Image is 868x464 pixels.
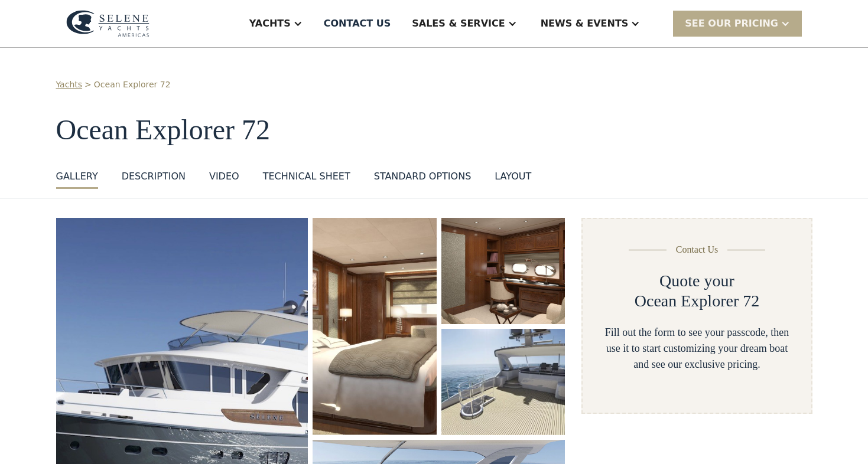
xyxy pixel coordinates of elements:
a: VIDEO [209,169,239,189]
div: Contact US [324,17,391,31]
div: > [84,79,92,91]
a: open lightbox [313,218,436,435]
div: layout [495,169,531,184]
div: standard options [374,169,472,184]
div: News & EVENTS [541,17,629,31]
a: GALLERY [56,169,98,189]
a: DESCRIPTION [122,169,186,189]
h1: Ocean Explorer 72 [56,115,812,146]
div: Technical sheet [263,169,350,184]
a: open lightbox [441,329,565,435]
div: Fill out the form to see your passcode, then use it to start customizing your dream boat and see ... [602,325,792,372]
a: Ocean Explorer 72 [94,79,171,91]
a: Technical sheet [263,169,350,189]
div: VIDEO [209,169,239,184]
a: Yachts [56,79,83,91]
div: SEE Our Pricing [685,17,778,31]
a: open lightbox [441,218,565,324]
div: DESCRIPTION [122,169,186,184]
a: standard options [374,169,472,189]
h2: Quote your [659,271,734,291]
form: Yacht Detail Page form [581,218,812,414]
div: Yachts [249,17,291,31]
div: Contact Us [676,243,719,257]
div: Sales & Service [412,17,505,31]
a: layout [495,169,531,189]
div: GALLERY [56,169,98,184]
img: logo [66,10,149,37]
div: SEE Our Pricing [673,11,802,36]
h2: Ocean Explorer 72 [635,291,759,311]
